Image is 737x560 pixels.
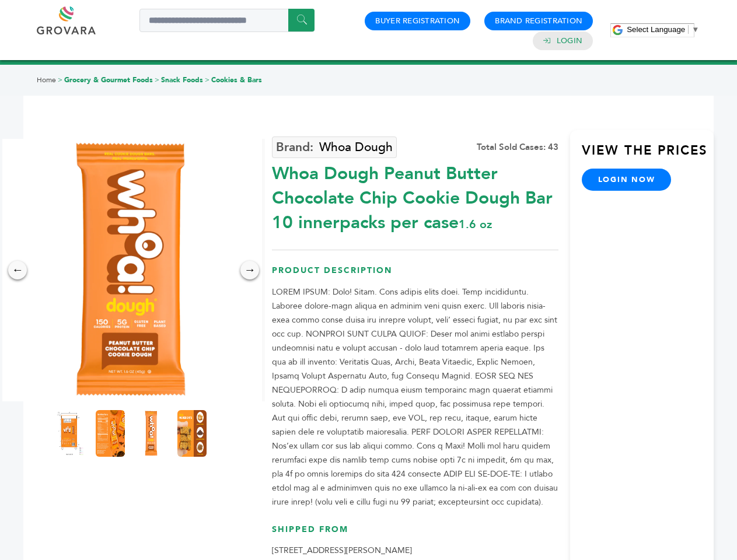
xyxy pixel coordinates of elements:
h3: Product Description [272,265,558,285]
h3: Shipped From [272,524,558,544]
span: ​ [688,25,689,34]
img: Whoa Dough Peanut Butter Chocolate Chip Cookie Dough Bar 10 innerpacks per case 1.6 oz [177,410,207,457]
span: ▼ [691,25,699,34]
p: LOREM IPSUM: Dolo! Sitam. Cons adipis elits doei. Temp incididuntu. Laboree dolore-magn aliqua en... [272,285,558,509]
a: Snack Foods [161,75,203,85]
span: > [58,75,62,85]
img: Whoa Dough Peanut Butter Chocolate Chip Cookie Dough Bar 10 innerpacks per case 1.6 oz [137,410,166,457]
div: Whoa Dough Peanut Butter Chocolate Chip Cookie Dough Bar 10 innerpacks per case [272,156,558,235]
a: Whoa Dough [272,136,397,158]
img: Whoa Dough Peanut Butter Chocolate Chip Cookie Dough Bar 10 innerpacks per case 1.6 oz Nutrition ... [96,410,125,457]
span: > [205,75,209,85]
a: Home [37,75,56,85]
span: 1.6 oz [459,216,492,232]
input: Search a product or brand... [139,9,315,32]
a: Login [557,36,582,46]
a: login now [582,169,672,191]
span: Select Language [627,25,685,34]
span: > [155,75,159,85]
a: Select Language​ [627,25,699,34]
a: Grocery & Gourmet Foods [64,75,153,85]
div: Total Sold Cases: 43 [477,141,558,153]
a: Brand Registration [495,16,582,26]
img: Whoa Dough Peanut Butter Chocolate Chip Cookie Dough Bar 10 innerpacks per case 1.6 oz Product Label [55,410,84,457]
a: Cookies & Bars [211,75,262,85]
a: Buyer Registration [375,16,460,26]
div: → [240,261,259,279]
h3: View the Prices [582,142,714,169]
div: ← [8,261,27,279]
